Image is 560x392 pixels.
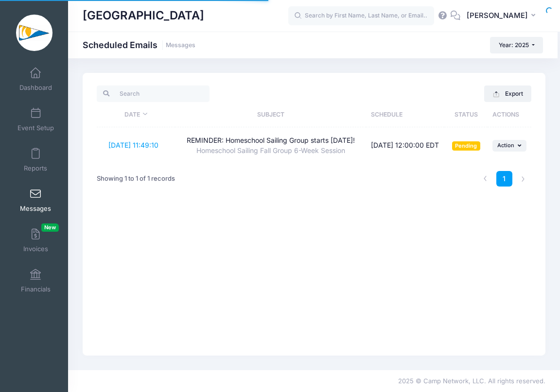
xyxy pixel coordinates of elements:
[97,102,175,127] th: Date: activate to sort column ascending
[180,146,362,156] div: Homeschool Sailing Fall Group 6-Week Session
[366,102,444,127] th: Schedule: activate to sort column ascending
[467,10,528,21] span: [PERSON_NAME]
[24,164,47,172] span: Reports
[166,42,195,49] a: Messages
[175,102,366,127] th: Subject: activate to sort column ascending
[21,285,51,293] span: Financials
[41,223,59,232] span: New
[460,5,545,27] button: [PERSON_NAME]
[366,127,444,163] td: [DATE] 12:00:00 EDT
[13,102,59,136] a: Event Setup
[20,205,51,213] span: Messages
[97,168,175,190] div: Showing 1 to 1 of 1 records
[19,84,52,92] span: Dashboard
[490,37,543,53] button: Year: 2025
[23,245,48,253] span: Invoices
[13,183,59,217] a: Messages
[13,143,59,177] a: Reports
[83,40,195,50] h1: Scheduled Emails
[13,264,59,298] a: Financials
[496,171,512,187] a: 1
[17,124,54,132] span: Event Setup
[16,15,52,51] img: Clearwater Community Sailing Center
[488,102,531,127] th: Actions: activate to sort column ascending
[108,141,158,149] a: [DATE] 11:49:10
[97,85,209,102] input: Search
[492,140,526,152] button: Action
[484,85,531,102] button: Export
[499,41,529,49] span: Year: 2025
[13,62,59,96] a: Dashboard
[444,102,488,127] th: Status: activate to sort column ascending
[398,377,545,385] span: 2025 © Camp Network, LLC. All rights reserved.
[452,141,480,151] span: Pending
[288,6,434,26] input: Search by First Name, Last Name, or Email...
[13,223,59,257] a: InvoicesNew
[497,142,514,149] span: Action
[180,136,362,146] div: REMINDER: Homeschool Sailing Group starts [DATE]!
[83,5,204,27] h1: [GEOGRAPHIC_DATA]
